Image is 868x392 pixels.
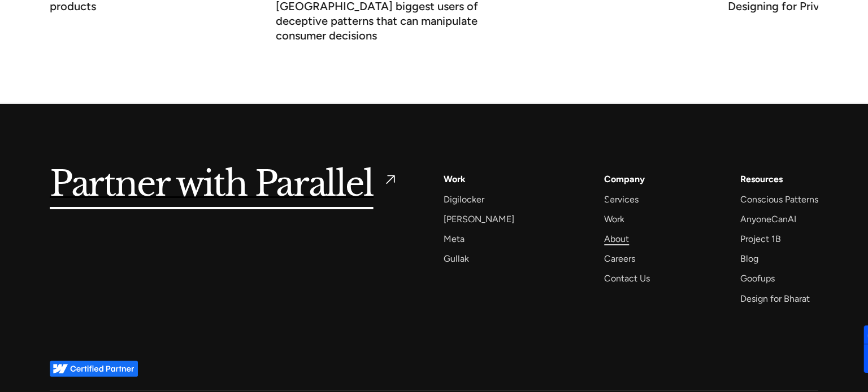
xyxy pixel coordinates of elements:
[604,171,645,187] a: Company
[740,231,781,246] a: Project 1B
[604,271,650,286] a: Contact Us
[50,171,374,197] h5: Partner with Parallel
[444,212,514,227] a: [PERSON_NAME]
[444,171,466,187] a: Work
[444,251,469,266] a: Gullak
[740,212,796,227] a: AnyoneCanAI
[444,231,465,246] a: Meta
[740,291,810,306] a: Design for Bharat
[740,171,783,187] div: Resources
[50,171,398,197] a: Partner with Parallel
[604,251,635,266] a: Careers
[604,192,639,207] a: Services
[740,251,758,266] a: Blog
[740,192,818,207] a: Conscious Patterns
[740,271,775,286] a: Goofups
[604,231,629,246] a: About
[444,192,484,207] a: Digilocker
[604,212,624,227] a: Work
